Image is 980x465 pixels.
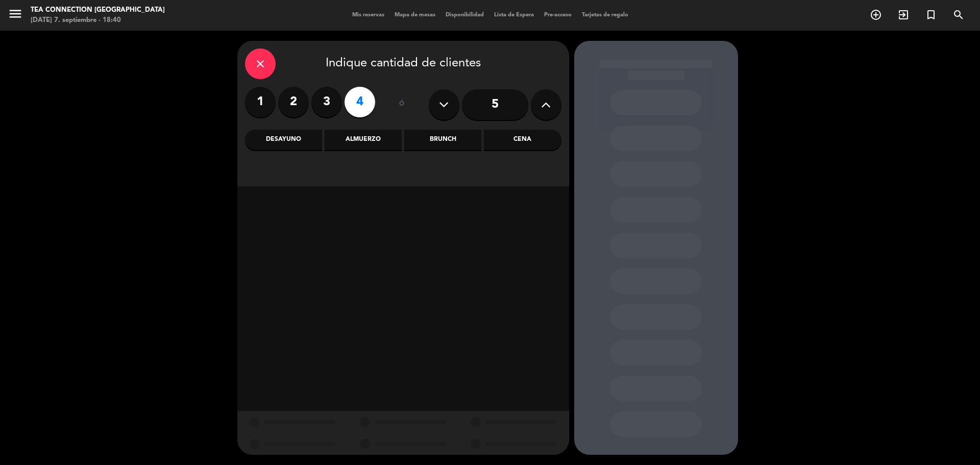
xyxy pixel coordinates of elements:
span: Disponibilidad [440,12,489,18]
i: menu [8,6,23,21]
div: ó [385,87,419,123]
label: 3 [311,87,342,117]
div: Brunch [404,130,481,150]
div: Indique cantidad de clientes [245,48,561,79]
label: 1 [245,87,276,117]
label: 4 [345,87,375,117]
i: turned_in_not [925,9,937,21]
i: search [952,9,965,21]
i: exit_to_app [897,9,910,21]
i: close [254,58,266,70]
div: Desayuno [245,130,322,150]
div: [DATE] 7. septiembre - 18:40 [31,15,165,26]
button: menu [8,6,23,25]
span: Mapa de mesas [389,12,440,18]
span: Tarjetas de regalo [577,12,633,18]
span: Mis reservas [347,12,389,18]
i: add_circle_outline [870,9,882,21]
div: Tea Connection [GEOGRAPHIC_DATA] [31,5,165,15]
span: Lista de Espera [489,12,539,18]
label: 2 [278,87,309,117]
span: Pre-acceso [539,12,577,18]
div: Almuerzo [325,130,402,150]
div: Cena [484,130,561,150]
